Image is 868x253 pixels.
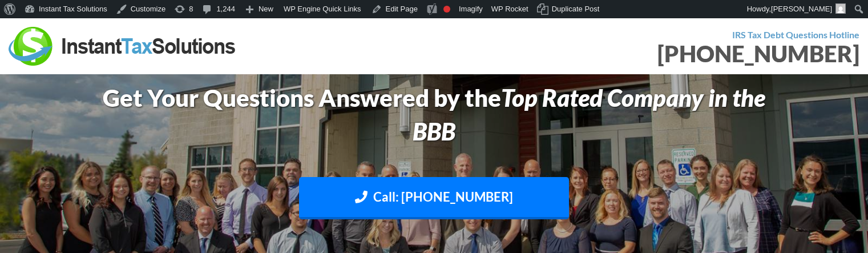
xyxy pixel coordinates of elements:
[443,6,450,13] div: Focus keyphrase not set
[98,81,770,148] h1: Get Your Questions Answered by the
[299,177,570,220] a: Call: [PHONE_NUMBER]
[771,5,832,13] span: [PERSON_NAME]
[413,83,765,146] i: Top Rated Company in the BBB
[9,39,237,50] a: Instant Tax Solutions Logo
[9,27,237,66] img: Instant Tax Solutions Logo
[732,29,859,40] strong: IRS Tax Debt Questions Hotline
[443,42,860,65] div: [PHONE_NUMBER]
